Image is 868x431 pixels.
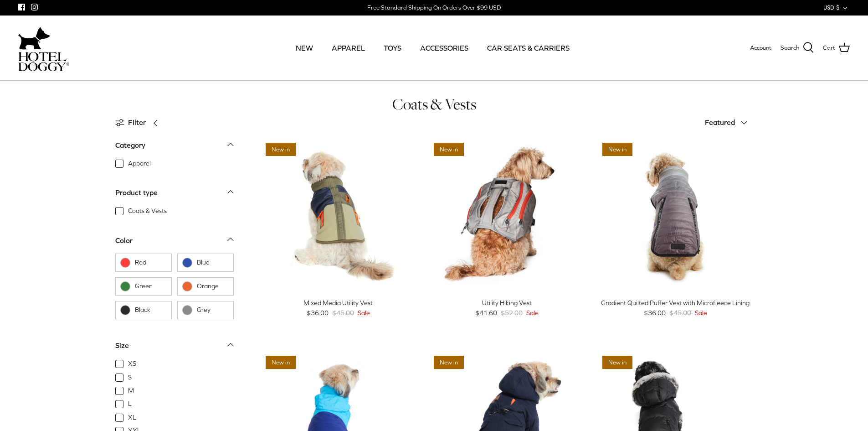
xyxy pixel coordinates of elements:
[358,308,370,318] span: Sale
[115,233,234,254] a: Color
[135,32,730,63] div: Primary navigation
[128,373,132,382] span: S
[266,143,296,156] span: New in
[115,112,164,134] a: Filter
[526,308,539,318] span: Sale
[128,359,136,369] span: XS
[115,187,158,199] div: Product type
[197,306,229,315] span: Grey
[115,138,234,159] a: Category
[598,298,753,308] div: Gradient Quilted Puffer Vest with Microfleece Lining
[429,298,584,318] a: Utility Hiking Vest $41.60 $52.00 Sale
[115,235,133,247] div: Color
[135,282,167,291] span: Green
[781,42,814,54] a: Search
[602,356,632,369] span: New in
[602,143,632,156] span: New in
[261,298,416,308] div: Mixed Media Utility Vest
[115,338,234,359] a: Size
[367,4,501,12] div: Free Standard Shipping On Orders Over $99 USD
[598,138,753,293] a: Gradient Quilted Puffer Vest with Microfleece Lining
[135,306,167,315] span: Black
[434,356,464,369] span: New in
[823,42,850,54] a: Cart
[429,298,584,308] div: Utility Hiking Vest
[598,298,753,318] a: Gradient Quilted Puffer Vest with Microfleece Lining $36.00 $45.00 Sale
[644,308,666,318] span: $36.00
[307,308,329,318] span: $36.00
[115,140,145,151] div: Category
[324,32,373,63] a: APPAREL
[375,32,410,63] a: TOYS
[705,118,735,126] span: Featured
[823,43,835,53] span: Cart
[18,4,25,10] a: Facebook
[266,356,296,369] span: New in
[128,386,134,395] span: M
[197,282,229,291] span: Orange
[332,308,354,318] span: $45.00
[750,43,771,53] a: Account
[128,117,146,129] span: Filter
[261,298,416,318] a: Mixed Media Utility Vest $36.00 $45.00 Sale
[128,413,136,422] span: XL
[781,43,799,53] span: Search
[750,44,771,51] span: Account
[705,113,753,133] button: Featured
[18,25,69,71] a: hoteldoggycom
[197,258,229,267] span: Blue
[18,25,50,52] img: dog-icon.svg
[501,308,523,318] span: $52.00
[115,186,234,206] a: Product type
[479,32,578,63] a: CAR SEATS & CARRIERS
[135,258,167,267] span: Red
[695,308,707,318] span: Sale
[128,159,151,168] span: Apparel
[18,52,69,71] img: hoteldoggycom
[288,32,321,63] a: NEW
[434,143,464,156] span: New in
[115,94,753,114] h1: Coats & Vests
[128,207,167,216] span: Coats & Vests
[669,308,691,318] span: $45.00
[475,308,497,318] span: $41.60
[128,400,132,409] span: L
[429,138,584,293] a: Utility Hiking Vest
[367,1,501,15] a: Free Standard Shipping On Orders Over $99 USD
[31,4,38,10] a: Instagram
[412,32,477,63] a: ACCESSORIES
[261,138,416,293] a: Mixed Media Utility Vest
[115,340,129,352] div: Size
